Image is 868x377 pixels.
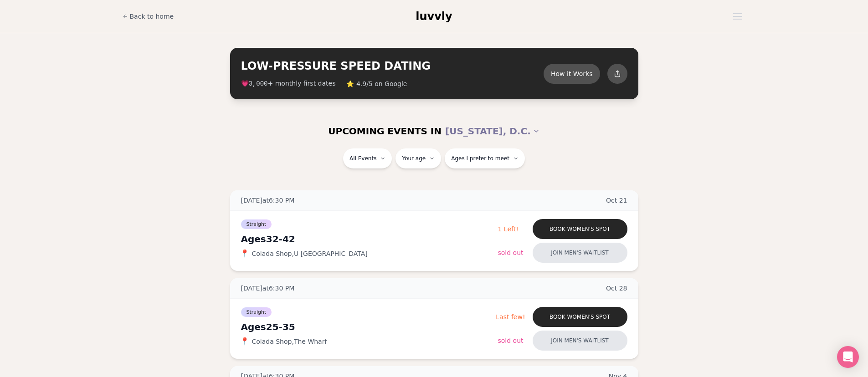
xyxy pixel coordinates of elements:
span: UPCOMING EVENTS IN [328,125,442,138]
span: Straight [241,219,272,229]
div: Ages 32-42 [241,233,498,245]
button: Book women's spot [533,219,627,239]
span: Sold Out [498,337,524,344]
span: [DATE] at 6:30 PM [241,284,295,293]
span: Colada Shop , The Wharf [252,337,327,346]
span: Sold Out [498,249,524,256]
span: Oct 28 [606,284,627,293]
span: Oct 21 [606,196,627,205]
span: 1 Left! [498,225,519,233]
span: 3,000 [249,80,268,87]
span: 📍 [241,250,248,257]
span: Colada Shop , U [GEOGRAPHIC_DATA] [252,249,368,258]
button: How it Works [544,64,600,84]
button: Ages I prefer to meet [445,148,525,168]
span: Your age [402,155,426,162]
button: Book women's spot [533,307,627,327]
span: [DATE] at 6:30 PM [241,196,295,205]
span: luvvly [416,10,452,23]
span: All Events [349,155,376,162]
button: All Events [343,148,392,168]
button: Open menu [729,10,746,23]
span: Last few! [496,313,525,321]
a: luvvly [416,9,452,24]
button: Join men's waitlist [533,331,627,351]
button: Your age [395,148,441,168]
button: Join men's waitlist [533,243,627,263]
span: Back to home [130,12,174,21]
h2: LOW-PRESSURE SPEED DATING [241,59,544,73]
span: Straight [241,307,272,317]
span: 💗 + monthly first dates [241,79,336,88]
a: Back to home [123,7,174,25]
div: Open Intercom Messenger [837,346,859,368]
button: [US_STATE], D.C. [445,121,540,141]
div: Ages 25-35 [241,321,496,333]
span: Ages I prefer to meet [451,155,509,162]
span: 📍 [241,338,248,345]
span: ⭐ 4.9/5 on Google [346,79,407,88]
